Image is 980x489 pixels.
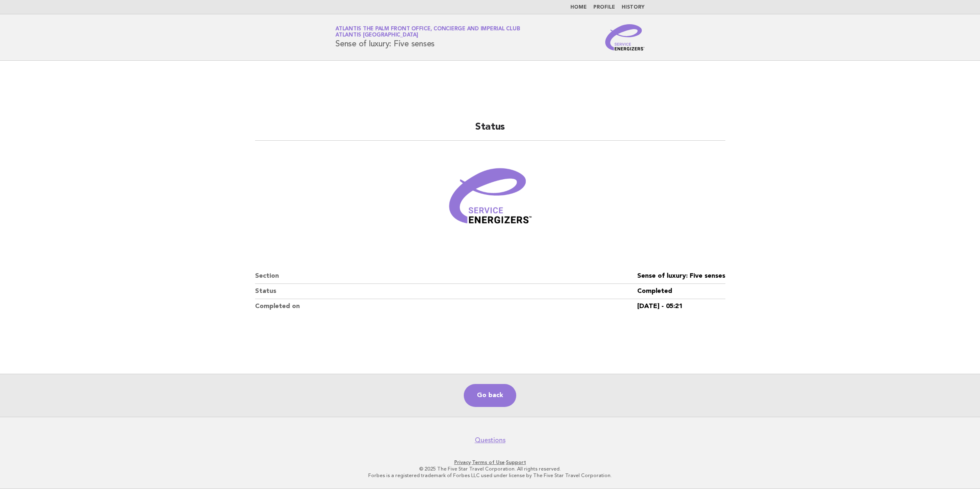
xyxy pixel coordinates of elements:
a: Support [506,459,526,465]
a: Privacy [454,459,471,465]
h1: Sense of luxury: Five senses [335,27,520,48]
a: Profile [593,5,615,10]
p: © 2025 The Five Star Travel Corporation. All rights reserved. [239,466,741,472]
a: History [622,5,645,10]
a: Go back [464,384,516,407]
a: Atlantis The Palm Front Office, Concierge and Imperial ClubAtlantis [GEOGRAPHIC_DATA] [335,26,520,38]
a: Questions [475,436,506,444]
p: · · [239,459,741,466]
dd: [DATE] - 05:21 [637,299,725,314]
h2: Status [255,121,725,141]
dt: Status [255,284,637,299]
a: Terms of Use [472,459,505,465]
a: Home [570,5,587,10]
img: Service Energizers [605,24,645,50]
dd: Completed [637,284,725,299]
img: Verified [441,151,539,249]
dd: Sense of luxury: Five senses [637,269,725,284]
span: Atlantis [GEOGRAPHIC_DATA] [335,33,418,38]
dt: Completed on [255,299,637,314]
p: Forbes is a registered trademark of Forbes LLC used under license by The Five Star Travel Corpora... [239,472,741,479]
dt: Section [255,269,637,284]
